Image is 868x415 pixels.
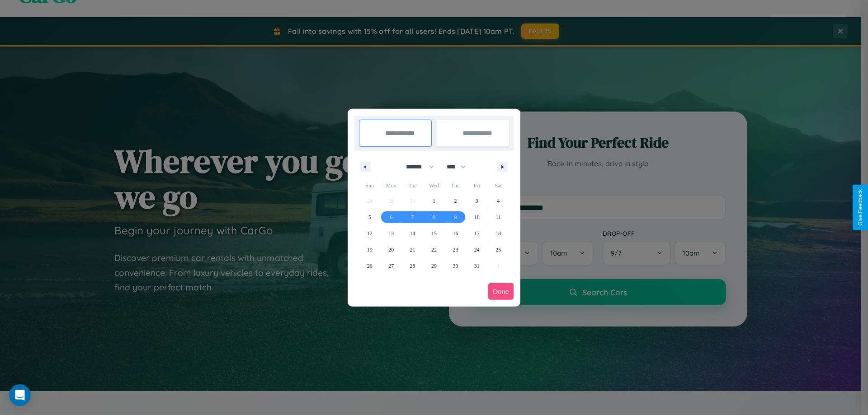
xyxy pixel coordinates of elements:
[410,242,415,258] span: 21
[367,225,373,242] span: 12
[495,242,501,258] span: 25
[488,242,509,258] button: 25
[423,258,444,274] button: 29
[445,193,466,209] button: 2
[495,225,501,242] span: 18
[9,384,31,406] div: Open Intercom Messenger
[433,209,435,225] span: 8
[474,225,480,242] span: 17
[390,209,392,225] span: 6
[497,193,500,209] span: 4
[402,225,423,242] button: 14
[359,242,380,258] button: 19
[423,225,444,242] button: 15
[388,225,394,242] span: 13
[431,225,437,242] span: 15
[445,225,466,242] button: 16
[445,258,466,274] button: 30
[380,242,401,258] button: 20
[466,225,487,242] button: 17
[454,193,457,209] span: 2
[431,258,437,274] span: 29
[367,258,373,274] span: 26
[423,178,444,193] span: Wed
[388,242,394,258] span: 20
[453,258,458,274] span: 30
[454,209,457,225] span: 9
[423,193,444,209] button: 1
[488,209,509,225] button: 11
[368,209,371,225] span: 5
[476,193,478,209] span: 3
[453,242,458,258] span: 23
[466,242,487,258] button: 24
[410,225,415,242] span: 14
[388,258,394,274] span: 27
[359,209,380,225] button: 5
[367,242,373,258] span: 19
[402,258,423,274] button: 28
[433,193,435,209] span: 1
[380,209,401,225] button: 6
[495,209,501,225] span: 11
[359,258,380,274] button: 26
[466,258,487,274] button: 31
[423,242,444,258] button: 22
[402,209,423,225] button: 7
[453,225,458,242] span: 16
[445,242,466,258] button: 23
[474,258,480,274] span: 31
[488,193,509,209] button: 4
[411,209,414,225] span: 7
[359,225,380,242] button: 12
[380,258,401,274] button: 27
[466,193,487,209] button: 3
[474,242,480,258] span: 24
[402,242,423,258] button: 21
[488,283,514,300] button: Done
[857,189,863,226] div: Give Feedback
[474,209,480,225] span: 10
[488,225,509,242] button: 18
[466,209,487,225] button: 10
[410,258,415,274] span: 28
[380,225,401,242] button: 13
[380,178,401,193] span: Mon
[488,178,509,193] span: Sat
[423,209,444,225] button: 8
[431,242,437,258] span: 22
[445,209,466,225] button: 9
[466,178,487,193] span: Fri
[359,178,380,193] span: Sun
[445,178,466,193] span: Thu
[402,178,423,193] span: Tue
